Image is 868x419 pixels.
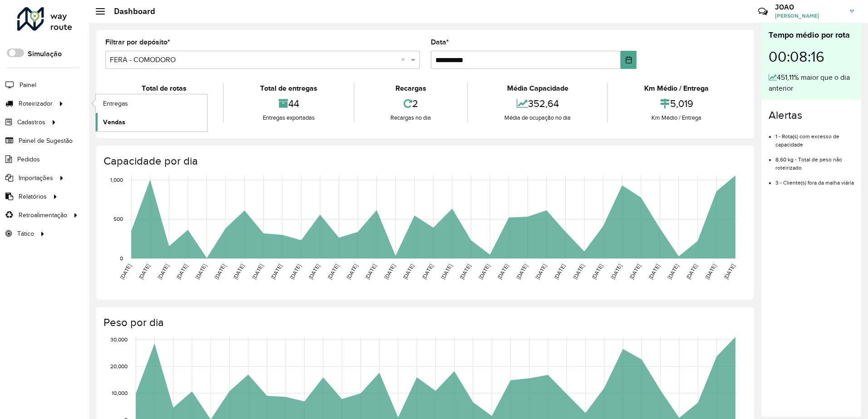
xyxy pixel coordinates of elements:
[113,216,123,222] text: 500
[775,126,854,149] li: 1 - Rota(s) com excesso de capacidade
[19,192,47,201] span: Relatórios
[753,2,773,21] a: Contato Rápido
[326,263,340,280] text: [DATE]
[515,263,528,280] text: [DATE]
[175,263,188,280] text: [DATE]
[104,155,745,168] h4: Capacidade por dia
[775,149,854,172] li: 8,60 kg - Total de peso não roteirizado
[108,83,221,94] div: Total de rotas
[470,94,605,113] div: 352,64
[103,99,128,108] span: Entregas
[364,263,377,280] text: [DATE]
[112,390,128,396] text: 10,000
[775,12,843,20] span: [PERSON_NAME]
[251,263,264,280] text: [DATE]
[610,113,743,122] div: Km Médio / Entrega
[307,263,321,280] text: [DATE]
[17,117,45,127] span: Cadastros
[572,263,585,280] text: [DATE]
[685,263,698,280] text: [DATE]
[470,83,605,94] div: Média Capacidade
[20,80,36,90] span: Painel
[232,263,245,280] text: [DATE]
[769,109,854,122] h4: Alertas
[666,263,680,280] text: [DATE]
[478,263,491,280] text: [DATE]
[194,263,207,280] text: [DATE]
[17,229,34,239] span: Tático
[104,316,745,329] h4: Peso por dia
[110,177,123,183] text: 1,000
[775,3,843,11] h3: JOAO
[459,263,472,280] text: [DATE]
[226,83,351,94] div: Total de entregas
[270,263,283,280] text: [DATE]
[610,263,623,280] text: [DATE]
[110,363,128,369] text: 20,000
[157,263,170,280] text: [DATE]
[138,263,151,280] text: [DATE]
[628,263,641,280] text: [DATE]
[496,263,509,280] text: [DATE]
[226,113,351,122] div: Entregas exportadas
[775,172,854,187] li: 3 - Cliente(s) fora da malha viária
[110,336,128,342] text: 30,000
[19,173,53,183] span: Importações
[610,94,743,113] div: 5,019
[17,155,40,164] span: Pedidos
[402,263,415,280] text: [DATE]
[96,94,207,112] a: Entregas
[19,99,53,108] span: Roteirizador
[213,263,227,280] text: [DATE]
[120,255,123,261] text: 0
[534,263,547,280] text: [DATE]
[345,263,359,280] text: [DATE]
[119,263,132,280] text: [DATE]
[383,263,396,280] text: [DATE]
[357,83,465,94] div: Recargas
[704,263,717,280] text: [DATE]
[621,51,636,69] button: Choose Date
[647,263,661,280] text: [DATE]
[103,117,125,127] span: Vendas
[357,113,465,122] div: Recargas no dia
[723,263,736,280] text: [DATE]
[769,29,854,41] div: Tempo médio por rota
[440,263,453,280] text: [DATE]
[421,263,434,280] text: [DATE]
[105,6,155,16] h2: Dashboard
[289,263,302,280] text: [DATE]
[226,94,351,113] div: 44
[470,113,605,122] div: Média de ocupação no dia
[28,49,62,59] label: Simulação
[610,83,743,94] div: Km Médio / Entrega
[769,41,854,72] div: 00:08:16
[591,263,604,280] text: [DATE]
[401,54,409,65] span: Clear all
[19,136,73,146] span: Painel de Sugestão
[553,263,566,280] text: [DATE]
[357,94,465,113] div: 2
[105,37,170,48] label: Filtrar por depósito
[769,72,854,94] div: 451,11% maior que o dia anterior
[431,37,449,48] label: Data
[96,113,207,131] a: Vendas
[19,210,67,220] span: Retroalimentação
